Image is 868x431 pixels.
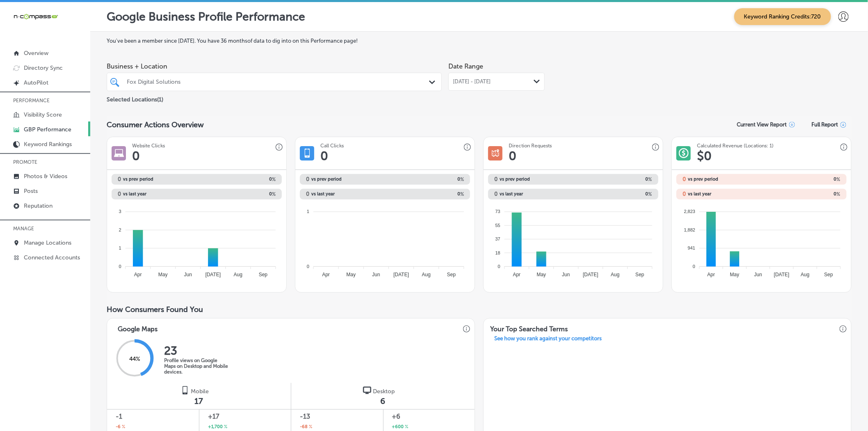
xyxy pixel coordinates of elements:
tspan: Jun [562,272,570,277]
tspan: 37 [496,236,500,241]
tspan: May [730,272,740,277]
span: -1 [116,412,190,422]
span: Business + Location [107,62,442,70]
span: vs last year [688,192,711,196]
span: +17 [208,412,282,422]
span: Consumer Actions Overview [107,120,204,129]
tspan: 0 [119,264,121,269]
span: % [837,191,841,197]
span: % [837,177,841,182]
h3: Website Clicks [132,143,165,149]
p: Manage Locations [24,239,71,246]
p: Posts [24,188,38,195]
label: You've been a member since [DATE] . You have 36 months of data to dig into on this Performance page! [107,38,852,44]
tspan: 55 [496,223,500,228]
tspan: 18 [496,250,500,255]
h2: -68 [300,424,312,431]
span: How Consumers Found You [107,305,203,314]
span: % [649,191,652,197]
tspan: 1,882 [684,227,696,232]
tspan: [DATE] [774,272,790,277]
img: logo [181,386,189,394]
tspan: May [158,272,168,277]
tspan: Sep [825,272,834,277]
tspan: Jun [372,272,380,277]
h2: +1,700 [208,424,227,431]
h3: Google Maps [111,319,164,335]
h2: 0 [306,176,309,182]
h2: 0 [573,177,652,182]
span: % [272,191,276,197]
tspan: 1 [307,209,309,214]
h2: +600 [392,424,409,431]
h3: Calculated Revenue (Locations: 1) [697,143,774,149]
span: % [308,424,312,431]
h2: 0 [118,176,121,182]
a: See how you rank against your competitors [488,335,608,344]
p: Visibility Score [24,111,62,118]
h2: -6 [116,424,125,431]
tspan: 941 [688,245,695,250]
h2: 0 [306,191,309,197]
img: 660ab0bf-5cc7-4cb8-ba1c-48b5ae0f18e60NCTV_CLogo_TV_Black_-500x88.png [13,13,58,21]
span: 17 [195,396,203,406]
p: Directory Sync [24,64,63,71]
h2: 0 [573,191,652,197]
div: Fox Digital Solutions [127,78,430,85]
tspan: Aug [234,272,242,277]
h2: 0 [494,191,498,197]
h3: Call Clicks [320,143,344,149]
p: GBP Performance [24,126,71,133]
h2: 0 [385,191,464,197]
span: vs last year [500,192,523,196]
tspan: 1 [119,245,121,250]
h1: 0 [320,149,328,163]
p: AutoPilot [24,79,48,86]
tspan: Jun [184,272,192,277]
h2: 0 [197,177,276,182]
h2: 23 [164,344,230,358]
h2: 0 [762,177,841,182]
p: Google Business Profile Performance [107,10,305,23]
tspan: Apr [708,272,715,277]
p: Overview [24,50,48,57]
span: % [404,424,409,431]
h1: 0 [132,149,140,163]
tspan: May [347,272,356,277]
span: % [121,424,125,431]
tspan: 0 [693,264,695,269]
img: logo [363,386,371,394]
p: Keyword Rankings [24,141,72,148]
h3: Direction Requests [509,143,552,149]
span: vs prev period [123,177,153,181]
h2: 0 [118,191,121,197]
h2: 0 [683,191,686,197]
h1: $ 0 [697,149,712,163]
tspan: Sep [635,272,644,277]
tspan: May [537,272,546,277]
span: % [223,424,227,431]
span: vs last year [311,192,335,196]
tspan: Aug [801,272,810,277]
p: Connected Accounts [24,254,80,261]
span: Desktop [373,388,395,395]
span: +6 [392,412,466,422]
span: Mobile [191,388,209,395]
h1: 0 [509,149,516,163]
span: vs prev period [500,177,530,181]
p: Selected Locations ( 1 ) [107,93,163,103]
tspan: 2,823 [684,209,696,214]
tspan: [DATE] [206,272,221,277]
span: % [460,191,464,197]
h2: 0 [197,191,276,197]
tspan: Aug [611,272,619,277]
span: % [460,177,464,182]
tspan: Jun [754,272,762,277]
span: Keyword Ranking Credits: 720 [734,8,831,25]
tspan: Apr [322,272,330,277]
tspan: 73 [496,209,500,214]
span: Full Report [812,122,838,128]
label: Date Range [448,62,483,70]
p: Profile views on Google Maps on Desktop and Mobile devices. [164,358,230,375]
